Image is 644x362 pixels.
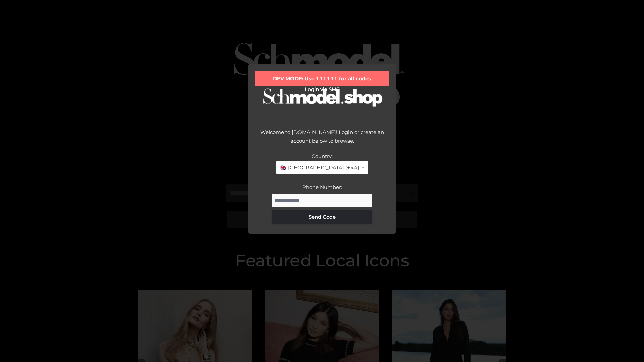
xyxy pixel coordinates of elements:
[255,71,389,86] div: DEV MODE: Use 111111 for all codes
[302,184,342,190] label: Phone Number:
[280,163,359,172] span: 🇬🇧 [GEOGRAPHIC_DATA] (+44)
[255,86,389,93] h2: Login via SMS
[255,128,389,152] div: Welcome to [DOMAIN_NAME]! Login or create an account below to browse.
[272,210,372,224] button: Send Code
[312,153,333,159] label: Country:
